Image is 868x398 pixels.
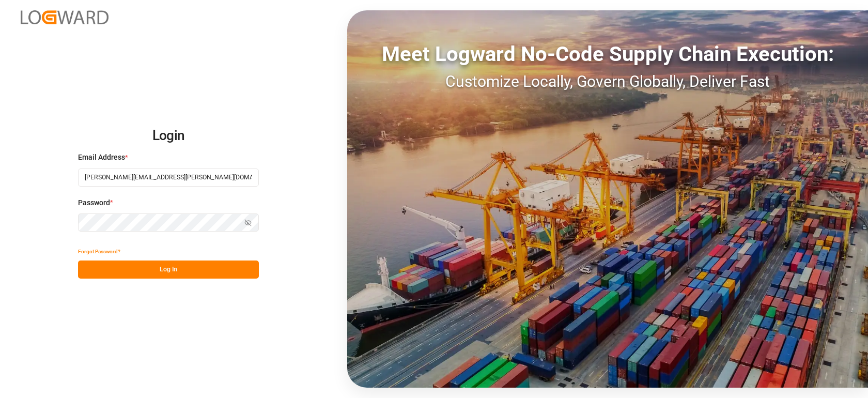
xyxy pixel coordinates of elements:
[78,169,259,187] input: Enter your email
[78,242,120,261] button: Forgot Password?
[78,261,259,279] button: Log In
[347,39,868,70] div: Meet Logward No-Code Supply Chain Execution:
[347,70,868,93] div: Customize Locally, Govern Globally, Deliver Fast
[78,197,110,208] span: Password
[78,152,125,163] span: Email Address
[78,119,259,152] h2: Login
[21,10,109,24] img: Logward_new_orange.png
